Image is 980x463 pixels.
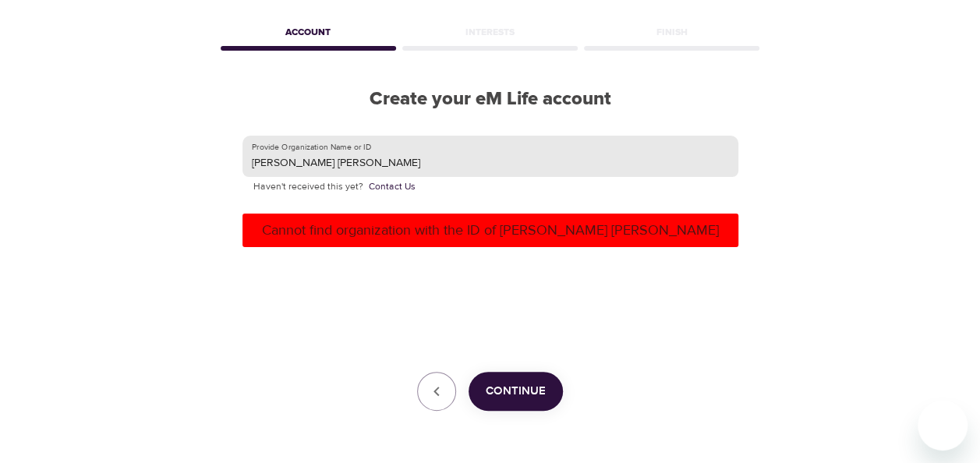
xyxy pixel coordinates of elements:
[253,179,727,195] p: Haven't received this yet?
[918,401,968,451] iframe: Button to launch messaging window
[249,220,732,241] p: Cannot find organization with the ID of [PERSON_NAME] [PERSON_NAME]
[469,372,563,411] button: Continue
[369,179,416,195] a: Contact Us
[218,88,763,111] h2: Create your eM Life account
[486,381,546,401] span: Continue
